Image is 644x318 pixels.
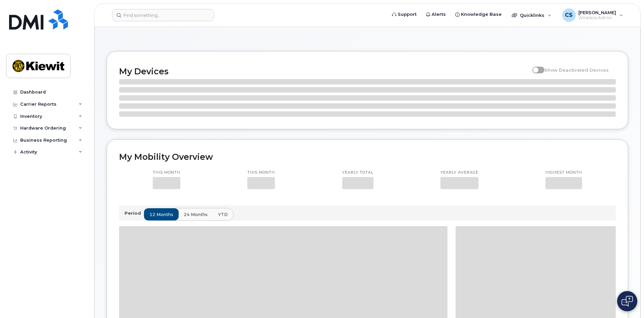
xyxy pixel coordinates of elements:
p: Period [124,210,144,216]
p: Yearly average [440,170,478,175]
span: 24 months [184,211,208,218]
h2: My Devices [119,66,529,76]
input: Show Deactivated Devices [532,64,538,69]
p: Yearly total [342,170,373,175]
p: This month [247,170,275,175]
img: Open chat [621,296,633,307]
span: YTD [218,211,228,218]
p: This month [153,170,180,175]
span: Show Deactivated Devices [544,67,609,73]
h2: My Mobility Overview [119,152,616,162]
p: Highest month [545,170,582,175]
